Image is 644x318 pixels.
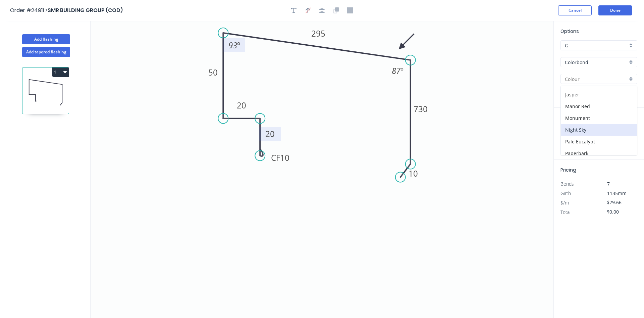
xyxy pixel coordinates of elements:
button: Done [598,5,632,15]
span: Total [560,209,571,215]
tspan: 730 [414,103,428,115]
div: Monument [561,112,637,124]
tspan: º [237,40,240,51]
span: Bends [560,181,574,187]
div: Paperbark [561,147,637,159]
span: Order #24911 > [10,6,48,14]
tspan: 20 [237,100,246,111]
tspan: º [400,65,404,76]
tspan: 10 [280,152,289,163]
svg: 0 [91,21,553,318]
button: 1 [52,67,69,77]
input: Material [565,59,628,66]
span: Options [560,28,579,35]
input: Price level [565,42,628,49]
button: Add flashing [22,34,70,44]
tspan: 10 [409,168,418,179]
input: Colour [565,76,628,83]
span: $/m [560,199,569,206]
span: Girth [560,190,571,196]
tspan: 20 [265,128,275,139]
div: Night Sky [561,124,637,136]
tspan: 50 [208,67,218,78]
tspan: 87 [392,65,401,76]
span: 1135mm [607,190,627,196]
div: Manor Red [561,100,637,112]
tspan: CF [271,152,280,163]
span: Pricing [560,167,576,173]
button: Cancel [558,5,592,15]
div: Jasper [561,89,637,100]
span: 7 [607,181,610,187]
tspan: 93 [228,40,237,51]
button: Add tapered flashing [22,47,70,57]
div: Pale Eucalypt [561,136,637,147]
span: SMR BUILDING GROUP (COD) [48,6,123,14]
tspan: 295 [311,28,325,39]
